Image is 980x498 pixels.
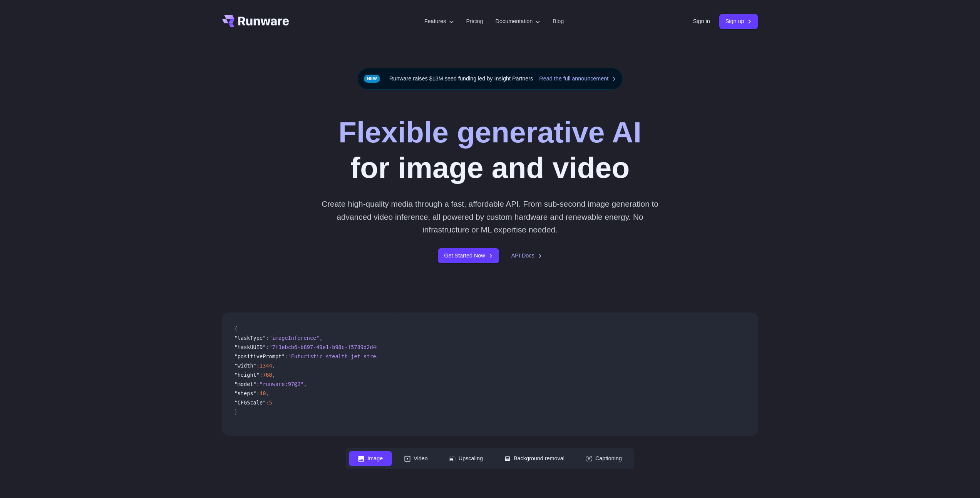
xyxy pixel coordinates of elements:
span: : [260,372,263,378]
span: "model" [235,381,256,387]
span: , [304,381,307,387]
button: Video [395,451,437,466]
span: "imageInference" [269,335,320,341]
span: "7f3ebcb6-b897-49e1-b98c-f5789d2d40d7" [269,344,389,350]
span: , [272,363,275,369]
a: Get Started Now [438,248,499,263]
span: "CFGScale" [235,399,266,406]
span: , [266,390,269,396]
span: : [256,363,260,369]
p: Create high-quality media through a fast, affordable API. From sub-second image generation to adv... [318,197,662,236]
a: Go to / [222,15,289,27]
a: Sign up [719,14,758,29]
span: "height" [235,372,260,378]
span: : [266,344,269,350]
span: "taskUUID" [235,344,266,350]
label: Features [424,17,454,26]
div: Runware raises $13M seed funding led by Insight Partners [357,68,623,90]
h1: for image and video [338,114,642,185]
span: "width" [235,363,256,369]
span: 768 [263,372,272,378]
span: "positivePrompt" [235,353,285,359]
a: Sign in [693,17,710,26]
span: } [235,409,238,415]
a: Pricing [466,17,483,26]
span: : [256,381,260,387]
span: , [272,372,275,378]
a: Read the full announcement [539,74,616,83]
span: "steps" [235,390,256,396]
span: , [319,335,322,341]
span: : [285,353,288,359]
label: Documentation [496,17,541,26]
span: 40 [260,390,266,396]
a: Blog [553,17,564,26]
span: "taskType" [235,335,266,341]
strong: Flexible generative AI [338,115,642,149]
button: Image [349,451,392,466]
span: { [235,326,238,332]
span: 1344 [260,363,272,369]
button: Upscaling [440,451,492,466]
a: API Docs [511,251,542,260]
span: "runware:97@2" [260,381,304,387]
span: : [266,335,269,341]
span: 5 [269,399,272,406]
button: Background removal [495,451,574,466]
button: Captioning [577,451,631,466]
span: "Futuristic stealth jet streaking through a neon-lit cityscape with glowing purple exhaust" [288,353,575,359]
span: : [266,399,269,406]
span: : [256,390,260,396]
